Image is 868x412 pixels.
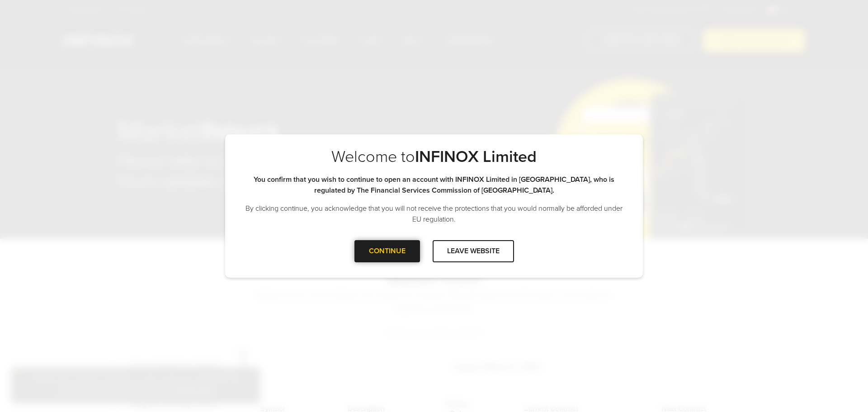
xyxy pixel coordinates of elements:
p: By clicking continue, you acknowledge that you will not receive the protections that you would no... [243,203,625,225]
div: LEAVE WEBSITE [433,240,514,262]
strong: You confirm that you wish to continue to open an account with INFINOX Limited in [GEOGRAPHIC_DATA... [254,175,614,195]
strong: INFINOX Limited [415,147,537,166]
div: CONTINUE [354,240,420,262]
p: Welcome to [243,147,625,167]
